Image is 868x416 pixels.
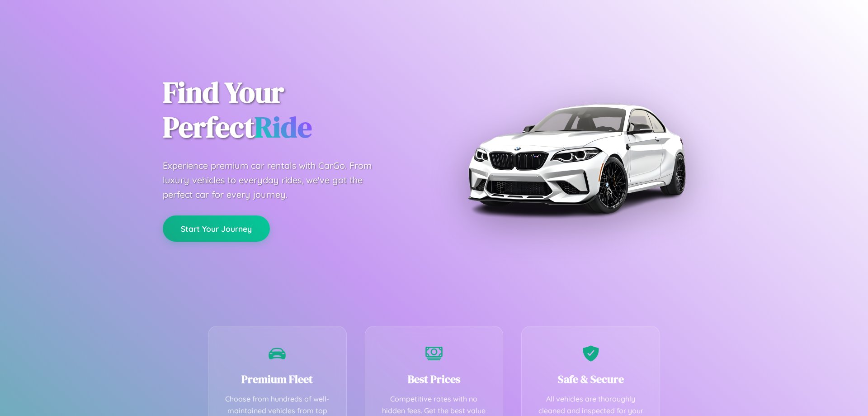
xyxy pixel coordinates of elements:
[463,45,689,272] img: Premium BMW car rental vehicle
[222,372,333,387] h3: Premium Fleet
[535,372,646,387] h3: Safe & Secure
[379,372,490,387] h3: Best Prices
[255,107,312,147] span: Ride
[163,75,420,145] h1: Find Your Perfect
[163,215,270,242] button: Start Your Journey
[163,158,389,202] p: Experience premium car rentals with CarGo. From luxury vehicles to everyday rides, we've got the ...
